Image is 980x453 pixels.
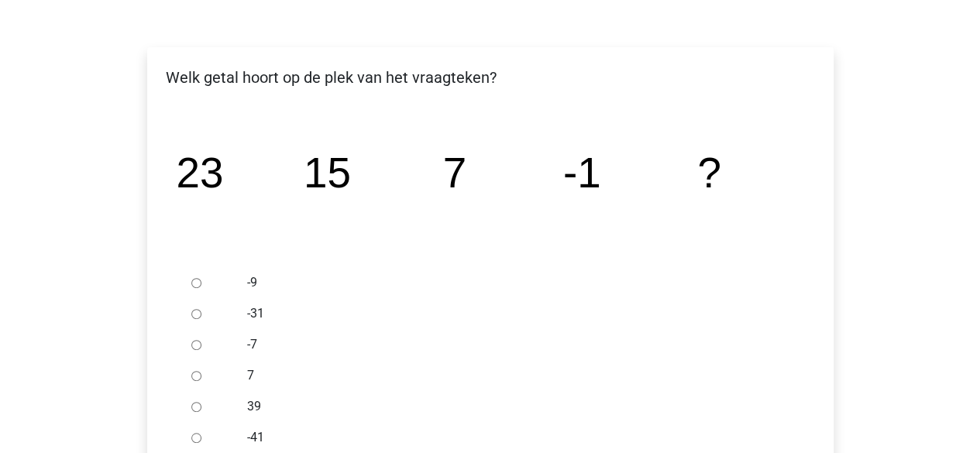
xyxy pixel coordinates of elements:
[247,273,783,292] label: -9
[562,149,600,197] tspan: -1
[247,304,783,323] label: -31
[303,149,350,197] tspan: 15
[176,149,223,197] tspan: 23
[160,66,821,89] p: Welk getal hoort op de plek van het vraagteken?
[247,397,783,416] label: 39
[697,149,720,197] tspan: ?
[247,366,783,385] label: 7
[247,428,783,447] label: -41
[442,149,466,197] tspan: 7
[247,335,783,354] label: -7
